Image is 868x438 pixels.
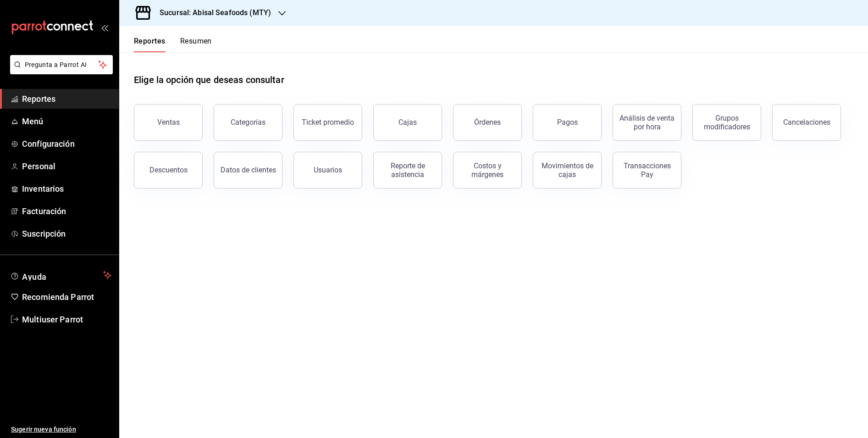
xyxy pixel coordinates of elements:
span: Recomienda Parrot [22,291,111,303]
div: Grupos modificadores [698,114,755,131]
div: Movimientos de cajas [539,161,596,179]
div: Ventas [157,118,180,127]
a: Pregunta a Parrot AI [6,67,113,76]
button: Usuarios [293,152,362,189]
span: Menú [22,115,111,128]
button: Transacciones Pay [613,152,681,189]
h3: Sucursal: Abisal Seafoods (MTY) [152,7,271,18]
div: Costos y márgenes [459,161,516,179]
span: Facturación [22,205,111,217]
button: Análisis de venta por hora [613,104,681,141]
a: Cajas [373,104,442,141]
div: Descuentos [149,166,188,174]
span: Personal [22,160,111,172]
div: Transacciones Pay [619,161,675,179]
div: Pagos [557,118,578,127]
span: Pregunta a Parrot AI [25,60,99,70]
div: navigation tabs [134,37,212,52]
div: Cajas [398,117,417,128]
button: open_drawer_menu [101,24,108,31]
div: Reporte de asistencia [379,161,436,179]
div: Análisis de venta por hora [619,114,675,131]
div: Datos de clientes [221,166,276,174]
button: Pregunta a Parrot AI [10,55,113,74]
span: Inventarios [22,183,111,195]
span: Sugerir nueva función [11,425,111,434]
button: Datos de clientes [214,152,282,189]
button: Resumen [180,37,212,52]
div: Usuarios [314,166,342,174]
span: Configuración [22,138,111,150]
button: Costos y márgenes [453,152,522,189]
span: Ayuda [22,270,100,281]
button: Movimientos de cajas [533,152,602,189]
div: Cancelaciones [783,118,830,127]
button: Órdenes [453,104,522,141]
div: Categorías [231,118,265,127]
span: Reportes [22,93,111,105]
button: Reportes [134,37,166,52]
span: Multiuser Parrot [22,313,111,326]
button: Ticket promedio [293,104,362,141]
div: Órdenes [474,118,501,127]
div: Ticket promedio [302,118,354,127]
button: Descuentos [134,152,203,189]
button: Ventas [134,104,203,141]
button: Cancelaciones [772,104,841,141]
button: Reporte de asistencia [373,152,442,189]
button: Grupos modificadores [692,104,761,141]
button: Pagos [533,104,602,141]
h1: Elige la opción que deseas consultar [134,73,284,87]
span: Suscripción [22,227,111,240]
button: Categorías [214,104,282,141]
